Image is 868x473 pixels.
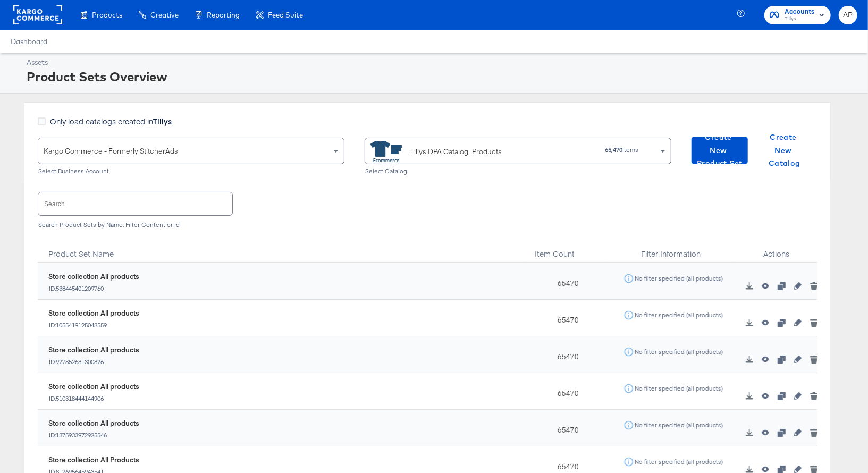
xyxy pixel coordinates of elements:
div: ID: 927852681300826 [48,358,139,366]
strong: 65,470 [605,146,622,154]
div: No filter specified (all products) [634,421,723,429]
div: Item Count [525,236,606,263]
strong: Tillys [153,116,172,126]
div: ID: 510318444144906 [48,395,139,402]
div: No filter specified (all products) [634,275,723,282]
div: Store collection All products [48,308,139,318]
button: AccountsTillys [764,6,831,24]
input: Search product sets [38,192,232,215]
div: No filter specified (all products) [634,385,723,392]
span: Create New Catalog [761,131,808,170]
a: Dashboard [11,37,47,46]
div: items [557,146,639,154]
span: Creative [150,11,179,19]
div: Store collection All products [48,382,139,392]
div: Search Product Sets by Name, Filter Content or Id [38,221,817,229]
div: Store collection All Products [48,455,139,465]
div: Select Catalog [365,167,671,175]
div: No filter specified (all products) [634,348,723,356]
div: Product Set Name [38,236,525,263]
div: No filter specified (all products) [634,311,723,319]
div: Tillys DPA Catalog_Products [410,146,502,157]
div: 65470 [525,336,606,373]
span: Only load catalogs created in [50,116,172,126]
div: ID: 1055419125048559 [48,322,139,329]
div: Store collection All products [48,272,139,282]
div: 65470 [525,410,606,446]
div: 65470 [525,263,606,300]
button: Create New Catalog [756,137,813,164]
div: Toggle SortBy [525,236,606,263]
div: Store collection All products [48,345,139,355]
div: 65470 [525,300,606,336]
span: AP [843,9,853,21]
span: Reporting [207,11,240,19]
div: No filter specified (all products) [634,458,723,466]
button: Create New Product Set [692,137,748,164]
div: ID: 538445401209760 [48,285,139,292]
span: Tillys [785,15,815,23]
button: AP [839,6,857,24]
div: Store collection All products [48,418,139,428]
span: Create New Product Set [696,131,744,170]
span: Kargo Commerce - Formerly StitcherAds [44,146,178,156]
div: 65470 [525,373,606,410]
div: ID: 1375933972925546 [48,432,139,439]
div: Filter Information [606,236,736,263]
span: Feed Suite [268,11,303,19]
div: Toggle SortBy [38,236,525,263]
div: Select Business Account [38,167,344,175]
div: Assets [27,57,855,67]
div: Product Sets Overview [27,67,855,86]
span: Accounts [785,6,815,18]
span: Products [92,11,122,19]
div: Actions [736,236,817,263]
